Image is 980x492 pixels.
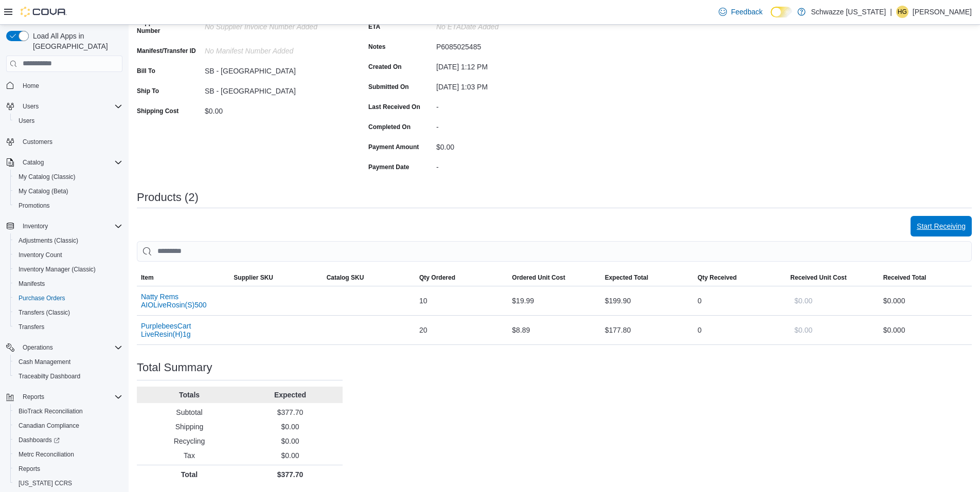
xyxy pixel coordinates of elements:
[242,422,338,432] p: $0.00
[29,31,122,51] span: Load All Apps in [GEOGRAPHIC_DATA]
[19,117,34,125] span: Users
[898,6,907,18] span: HG
[14,115,39,127] a: Users
[368,103,420,111] label: Last Received On
[234,274,273,282] span: Supplier SKU
[436,119,574,131] div: -
[14,434,64,446] a: Dashboards
[23,222,48,230] span: Inventory
[911,216,972,236] button: Start Receiving
[205,43,343,55] div: No Manifest Number added
[10,433,127,447] a: Dashboards
[419,274,455,282] span: Qty Ordered
[693,290,786,311] div: 0
[786,269,879,286] button: Received Unit Cost
[14,463,122,475] span: Reports
[21,7,67,17] img: Cova
[23,343,53,352] span: Operations
[14,249,66,261] a: Inventory Count
[508,320,600,340] div: $8.89
[19,251,62,259] span: Inventory Count
[19,372,80,380] span: Traceabilty Dashboard
[137,361,212,374] h3: Total Summary
[2,390,127,404] button: Reports
[141,274,154,282] span: Item
[790,274,846,282] span: Received Unit Cost
[327,274,364,282] span: Catalog SKU
[141,407,238,417] p: Subtotal
[368,123,411,131] label: Completed On
[790,320,816,340] button: $0.00
[415,269,508,286] button: Qty Ordered
[794,325,812,335] span: $0.00
[2,219,127,233] button: Inventory
[14,185,73,197] a: My Catalog (Beta)
[19,135,122,148] span: Customers
[19,173,76,181] span: My Catalog (Classic)
[10,198,127,213] button: Promotions
[23,138,52,146] span: Customers
[811,6,886,18] p: Schwazze [US_STATE]
[10,305,127,320] button: Transfers (Classic)
[10,462,127,476] button: Reports
[794,296,812,306] span: $0.00
[14,249,122,261] span: Inventory Count
[10,447,127,462] button: Metrc Reconciliation
[601,290,693,311] div: $199.90
[205,103,343,115] div: $0.00
[14,199,122,212] span: Promotions
[205,83,343,95] div: SB - [GEOGRAPHIC_DATA]
[14,306,122,319] span: Transfers (Classic)
[14,448,78,461] a: Metrc Reconciliation
[2,99,127,114] button: Users
[141,390,238,400] p: Totals
[19,156,122,169] span: Catalog
[14,234,82,247] a: Adjustments (Classic)
[141,422,238,432] p: Shipping
[14,263,122,276] span: Inventory Manager (Classic)
[19,100,122,113] span: Users
[896,6,908,18] div: Hunter Grundman
[23,102,39,111] span: Users
[19,280,45,288] span: Manifests
[917,221,966,231] span: Start Receiving
[14,292,69,304] a: Purchase Orders
[436,79,574,91] div: [DATE] 1:03 PM
[368,23,380,31] label: ETA
[890,6,892,18] p: |
[731,7,762,17] span: Feedback
[137,269,229,286] button: Item
[14,292,122,304] span: Purchase Orders
[229,269,322,286] button: Supplier SKU
[14,405,87,417] a: BioTrack Reconciliation
[19,391,122,403] span: Reports
[368,143,419,151] label: Payment Amount
[19,323,44,331] span: Transfers
[10,291,127,305] button: Purchase Orders
[205,19,343,31] div: No Supplier Invoice Number added
[368,63,402,71] label: Created On
[14,370,122,382] span: Traceabilty Dashboard
[19,220,122,232] span: Inventory
[19,294,65,302] span: Purchase Orders
[601,269,693,286] button: Expected Total
[141,436,238,446] p: Recycling
[19,236,78,245] span: Adjustments (Classic)
[14,321,122,333] span: Transfers
[14,463,44,475] a: Reports
[14,477,76,489] a: [US_STATE] CCRS
[14,405,122,417] span: BioTrack Reconciliation
[19,79,122,92] span: Home
[14,263,100,276] a: Inventory Manager (Classic)
[19,422,79,430] span: Canadian Compliance
[137,191,199,204] h3: Products (2)
[19,187,68,195] span: My Catalog (Beta)
[19,308,70,317] span: Transfers (Classic)
[693,320,786,340] div: 0
[19,465,40,473] span: Reports
[14,278,122,290] span: Manifests
[10,248,127,262] button: Inventory Count
[10,476,127,490] button: [US_STATE] CCRS
[10,355,127,369] button: Cash Management
[715,2,767,22] a: Feedback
